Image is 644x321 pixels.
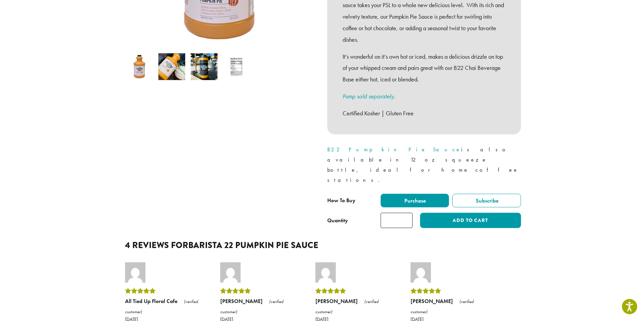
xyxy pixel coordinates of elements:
div: Rated 5 out of 5 [125,286,203,296]
button: Add to cart [420,213,521,228]
p: is also available in 12 oz squeeze bottle, ideal for home coffee stations. [327,145,521,185]
div: Rated 5 out of 5 [411,286,489,296]
span: Subscribe [475,197,499,204]
img: Barista 22 Pumpkin Pie Sauce [126,53,153,80]
strong: [PERSON_NAME] [220,298,263,305]
div: Rated 5 out of 5 [315,286,394,296]
a: B22 Pumpkin Pie Sauce [327,146,461,153]
span: How To Buy [327,197,355,204]
strong: [PERSON_NAME] [315,298,358,305]
img: Barista 22 Pumpkin Pie Sauce - Image 4 [223,53,250,80]
em: (verified customer) [125,299,198,315]
span: Purchase [403,197,426,204]
input: Product quantity [381,213,413,228]
em: (verified customer) [220,299,283,315]
strong: All Tied Up Floral Cafe [125,298,177,305]
h2: 4 reviews for [125,240,519,250]
em: (verified customer) [411,299,474,315]
p: It’s wonderful on it’s own hot or iced, makes a delicious drizzle on top of your whipped cream an... [343,51,506,85]
em: (verified customer) [315,299,379,315]
p: Certified Kosher | Gluten Free [343,108,506,119]
strong: [PERSON_NAME] [411,298,453,305]
div: Quantity [327,216,348,225]
a: Pump sold separately. [343,92,395,100]
img: Barista 22 Pumpkin Pie Sauce - Image 3 [191,53,217,80]
span: Barista 22 Pumpkin Pie Sauce [188,239,318,251]
div: Rated 5 out of 5 [220,286,298,296]
img: Barista 22 Pumpkin Pie Sauce - Image 2 [158,53,185,80]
